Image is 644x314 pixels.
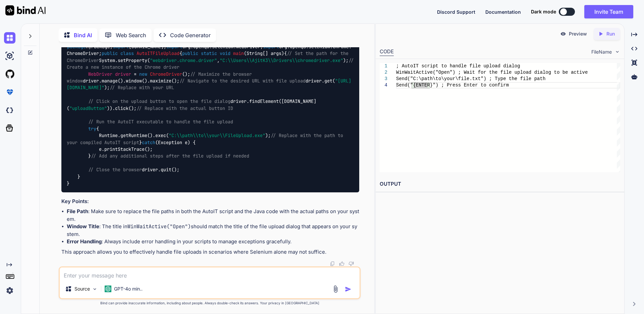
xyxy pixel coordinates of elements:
[330,261,335,266] img: copy
[134,71,137,77] span: =
[201,51,217,57] span: static
[67,78,351,90] span: "[URL][DOMAIN_NAME]"
[88,167,142,173] span: // Close the browser
[67,223,359,238] li: : The title in should match the title of the file upload dialog that appears on your system.
[4,285,15,296] img: settings
[67,223,99,230] strong: Window Title
[396,76,537,81] span: Send("C:\path\to\your\file.txt") ; Type the file p
[114,286,143,292] p: GPT-4o min..
[150,71,182,77] span: ChromeDriver
[569,30,587,37] p: Preview
[339,261,344,266] img: like
[92,286,98,292] img: Pick Models
[115,71,131,77] span: driver
[88,119,233,125] span: // Run the AutoIT executable to handle the file upload
[67,51,351,63] span: // Set the path for the ChromeDriver
[614,49,620,55] img: chevron down
[4,68,15,80] img: githubLight
[137,51,179,57] span: AutoITFileUpload
[150,57,217,63] span: "webdriver.chrome.driver"
[88,71,112,77] span: WebDriver
[4,32,15,44] img: chat
[74,31,92,39] p: Bind AI
[67,208,359,223] li: : Make sure to replace the file paths in both the AutoIT script and the Java code with the actual...
[380,48,394,56] div: CODE
[5,5,46,15] img: Bind AI
[332,285,339,293] img: attachment
[61,248,359,256] p: This approach allows you to effectively handle file uploads in scenarios where Selenium alone may...
[59,301,361,306] p: Bind can provide inaccurate information, including about people. Always double-check its answers....
[91,153,249,159] span: // Add any additional steps after the file upload if needed
[220,51,230,57] span: void
[380,63,387,69] div: 1
[380,76,387,82] div: 3
[61,198,359,205] h3: Key Points:
[220,57,343,63] span: "C:\\Users\\AjitK3\\Drivers\\chromedriver.exe"
[380,82,387,88] div: 4
[170,31,211,39] p: Code Generator
[67,208,88,214] strong: File Path
[179,78,306,84] span: // Navigate to the desired URL with file upload
[67,238,359,246] li: : Always include error handling in your scripts to manage exceptions gracefully.
[380,69,387,76] div: 2
[584,5,633,18] button: Invite Team
[120,51,134,57] span: class
[69,105,107,111] span: "uploadButton"
[67,238,102,245] strong: Error Handling
[142,139,155,145] span: catch
[4,86,15,98] img: premium
[606,30,615,37] p: Run
[88,99,230,105] span: // Click on the upload button to open the file dialog
[4,105,15,116] img: darkCloudIdeIcon
[396,63,520,69] span: ; AutoIT script to handle file upload dialog
[376,176,624,192] h2: OUTPUT
[182,51,198,57] span: public
[537,70,588,75] span: ialog to be active
[67,133,346,145] span: // Replace with the path to your compiled AutoIT script
[137,105,233,111] span: // Replace with the actual button ID
[345,286,352,293] img: icon
[67,57,357,70] span: // Create a new instance of the Chrome driver
[537,76,545,81] span: ath
[485,9,521,15] span: Documentation
[233,51,244,57] span: main
[437,9,475,15] span: Discord Support
[105,286,111,292] img: GPT-4o mini
[560,31,566,37] img: preview
[74,286,90,292] p: Source
[110,85,174,91] span: // Replace with your URL
[244,51,284,57] span: (String[] args)
[139,71,147,77] span: new
[102,51,118,57] span: public
[169,133,265,139] span: "C:\\path\\to\\your\\FileUpload.exe"
[437,8,475,15] button: Discord Support
[591,49,612,55] span: FileName
[396,82,509,88] span: Send("{ENTER}") ; Press Enter to confirm
[127,223,191,230] code: WinWaitActive("Open")
[67,43,357,187] code: MyPackage; [DOMAIN_NAME]; org.openqa.selenium.WebDriver; org.openqa.selenium.chrome.ChromeDriver;...
[88,126,96,132] span: try
[116,31,146,39] p: Web Search
[531,8,556,15] span: Dark mode
[67,71,255,84] span: // Maximize the browser window
[485,8,521,15] button: Documentation
[4,50,15,62] img: ai-studio
[348,261,354,266] img: dislike
[396,70,537,75] span: WinWaitActive("Open") ; Wait for the file upload d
